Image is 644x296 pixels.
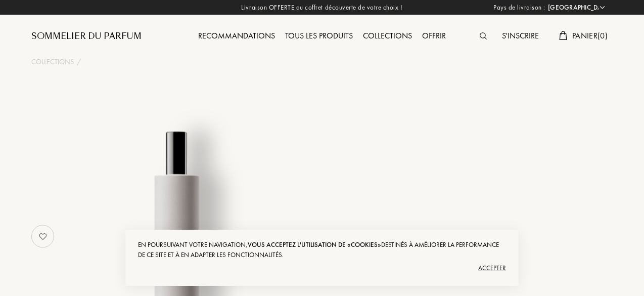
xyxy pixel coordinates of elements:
[497,30,544,41] a: S'inscrire
[480,32,487,39] img: search_icn.svg
[138,260,505,276] div: Accepter
[572,30,608,41] span: Panier ( 0 )
[193,30,280,43] div: Recommandations
[280,30,358,43] div: Tous les produits
[31,30,142,43] a: Sommelier du Parfum
[248,240,381,249] span: vous acceptez l'utilisation de «cookies»
[31,57,74,67] a: Collections
[138,240,505,260] div: En poursuivant votre navigation, destinés à améliorer la performance de ce site et à en adapter l...
[358,30,417,43] div: Collections
[493,3,545,13] span: Pays de livraison :
[417,30,451,41] a: Offrir
[33,226,53,246] img: no_like_p.png
[417,30,451,43] div: Offrir
[193,30,280,41] a: Recommandations
[497,30,544,43] div: S'inscrire
[358,30,417,41] a: Collections
[559,31,567,40] img: cart.svg
[280,30,358,41] a: Tous les produits
[77,57,81,67] div: /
